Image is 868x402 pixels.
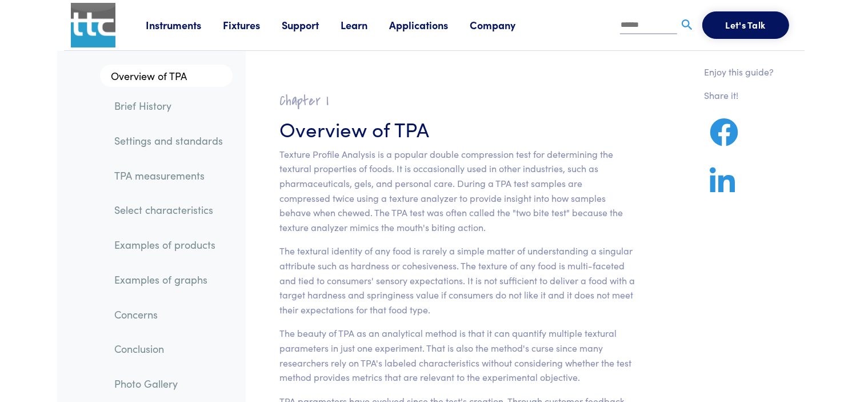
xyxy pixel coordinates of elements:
[470,18,538,32] a: Company
[280,92,636,110] h2: Chapter I
[106,93,233,119] a: Brief History
[106,371,233,397] a: Photo Gallery
[106,301,233,328] a: Concerns
[390,18,470,32] a: Applications
[106,128,233,154] a: Settings and standards
[106,232,233,258] a: Examples of products
[106,162,233,189] a: TPA measurements
[704,181,741,195] a: Share on LinkedIn
[71,3,115,47] img: ttc_logo_1x1_v1.0.png
[106,266,233,293] a: Examples of graphs
[100,65,233,87] a: Overview of TPA
[280,244,636,317] p: The textural identity of any food is rarely a simple matter of understanding a singular attribute...
[702,11,789,39] button: Let's Talk
[223,18,282,32] a: Fixtures
[280,147,636,235] p: Texture Profile Analysis is a popular double compression test for determining the textural proper...
[280,326,636,384] p: The beauty of TPA as an analytical method is that it can quantify multiple textural parameters in...
[704,88,774,103] p: Share it!
[106,197,233,223] a: Select characteristics
[282,18,341,32] a: Support
[341,18,390,32] a: Learn
[146,18,223,32] a: Instruments
[704,65,774,79] p: Enjoy this guide?
[280,114,636,142] h3: Overview of TPA
[106,336,233,362] a: Conclusion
